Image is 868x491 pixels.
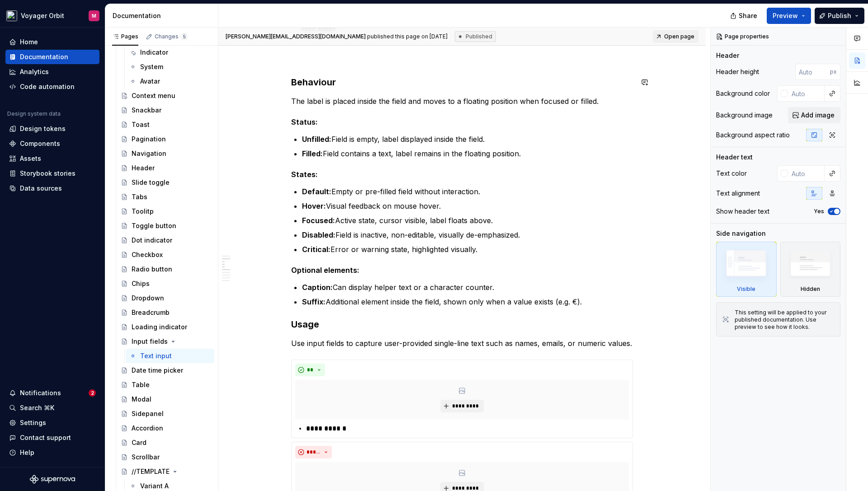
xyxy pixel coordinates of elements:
[132,438,146,447] div: Card
[716,169,747,178] div: Text color
[20,82,75,91] div: Code automation
[117,334,214,349] a: Input fields
[132,337,168,346] div: Input fields
[726,8,763,24] button: Share
[302,283,333,292] strong: Caption:
[5,136,99,151] a: Components
[291,170,318,179] strong: States:
[20,433,71,442] div: Contact support
[117,161,214,175] a: Header
[117,204,214,219] a: Toolitp
[117,421,214,435] a: Accordion
[117,363,214,378] a: Date time picker
[117,407,214,421] a: Sidepanel
[302,134,633,145] p: Field is empty, label displayed inside the field.
[302,297,325,306] strong: Suffix:
[5,416,99,430] a: Settings
[5,401,99,415] button: Search ⌘K
[92,12,96,19] div: M
[117,291,214,305] a: Dropdown
[828,11,851,20] span: Publish
[291,76,633,89] h3: Behaviour
[132,380,150,389] div: Table
[112,33,138,40] div: Pages
[302,230,335,239] strong: Disabled:
[801,285,820,293] div: Hidden
[117,262,214,276] a: Radio button
[117,89,214,103] a: Context menu
[20,448,34,457] div: Help
[780,242,841,297] div: Hidden
[132,178,170,187] div: Slide toggle
[291,319,319,330] strong: Usage
[126,60,214,74] a: System
[302,215,633,226] p: Active state, cursor visible, label floats above.
[291,96,633,107] p: The label is placed inside the field and moves to a floating position when focused or filled.
[140,62,163,71] div: System
[132,149,166,158] div: Navigation
[716,207,769,216] div: Show header text
[132,453,160,462] div: Scrollbar
[132,91,175,100] div: Context menu
[30,475,75,484] a: Supernova Logo
[117,190,214,204] a: Tabs
[5,35,99,49] a: Home
[20,37,38,47] div: Home
[302,148,633,159] p: Field contains a text, label remains in the floating position.
[302,149,323,158] strong: Filled:
[20,184,62,193] div: Data sources
[302,244,633,255] p: Error or warning state, highlighted visually.
[788,85,825,102] input: Auto
[132,106,161,115] div: Snackbar
[737,285,755,293] div: Visible
[302,296,633,307] p: Additional element inside the field, shown only when a value exists (e.g. €).
[291,266,633,275] h5: Optional elements:
[20,52,68,61] div: Documentation
[302,201,326,210] strong: Hover:
[132,221,176,230] div: Toggle button
[20,124,66,133] div: Design tokens
[20,403,54,412] div: Search ⌘K
[126,74,214,89] a: Avatar
[117,450,214,464] a: Scrollbar
[5,50,99,64] a: Documentation
[117,146,214,161] a: Navigation
[126,349,214,363] a: Text input
[716,51,739,60] div: Header
[302,201,633,211] p: Visual feedback on mouse hover.
[5,166,99,181] a: Storybook stories
[830,68,837,75] p: px
[132,164,155,173] div: Header
[20,418,46,427] div: Settings
[117,320,214,334] a: Loading indicator
[126,45,214,60] a: Indicator
[132,308,170,317] div: Breadcrumb
[5,79,99,94] a: Code automation
[20,388,61,397] div: Notifications
[716,229,766,238] div: Side navigation
[132,279,150,288] div: Chips
[5,386,99,400] button: Notifications2
[716,131,790,140] div: Background aspect ratio
[716,89,770,98] div: Background color
[716,242,777,297] div: Visible
[117,132,214,146] a: Pagination
[814,208,824,215] label: Yes
[801,111,835,120] span: Add image
[788,165,825,182] input: Auto
[5,151,99,166] a: Assets
[180,33,188,40] span: 5
[117,248,214,262] a: Checkbox
[140,77,160,86] div: Avatar
[5,65,99,79] a: Analytics
[716,67,759,76] div: Header height
[132,265,172,274] div: Radio button
[117,464,214,479] a: //TEMPLATE
[21,11,64,20] div: Voyager Orbit
[117,435,214,450] a: Card
[132,207,154,216] div: Toolitp
[132,323,187,332] div: Loading indicator
[815,8,864,24] button: Publish
[89,389,96,397] span: 2
[20,67,49,76] div: Analytics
